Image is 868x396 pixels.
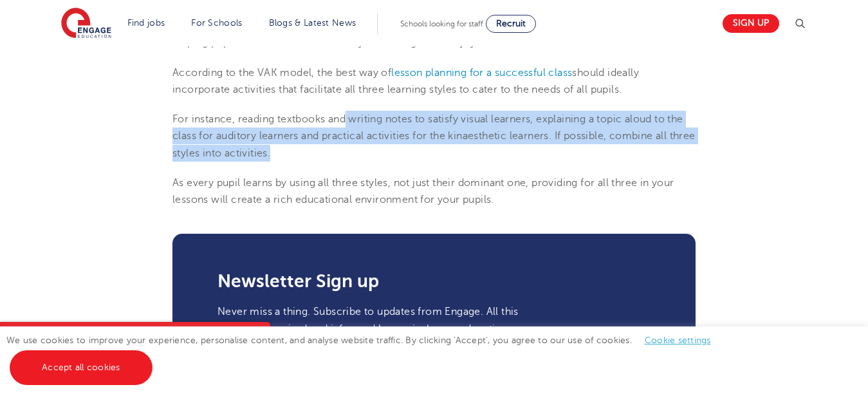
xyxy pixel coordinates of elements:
span: As every pupil learns by using all three styles, not just their dominant one, providing for all t... [172,177,674,205]
h3: Newsletter Sign up [217,272,651,290]
p: Never miss a thing. Subscribe to updates from Engage. All this content is inspired and informed b... [217,303,533,371]
a: Recruit [486,15,536,33]
span: should ideally incorporate activities that facilitate all three learning styles to cater to the n... [172,67,639,95]
a: lesson planning for a successful class [391,67,572,79]
span: We use cookies to improve your experience, personalise content, and analyse website traffic. By c... [6,335,724,372]
button: Close [245,322,270,348]
span: According to the VAK model, the best way of [172,67,391,79]
a: Cookie settings [645,335,711,345]
a: Accept all cookies [10,350,152,385]
img: Engage Education [61,8,111,40]
a: Sign up [723,14,779,33]
span: Schools looking for staff [400,19,483,28]
span: For instance, reading textbooks and writing notes to satisfy visual learners, explaining a topic ... [172,113,696,159]
a: For Schools [191,18,242,28]
a: Find jobs [127,18,165,28]
span: Recruit [496,19,526,28]
a: Blogs & Latest News [269,18,356,28]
